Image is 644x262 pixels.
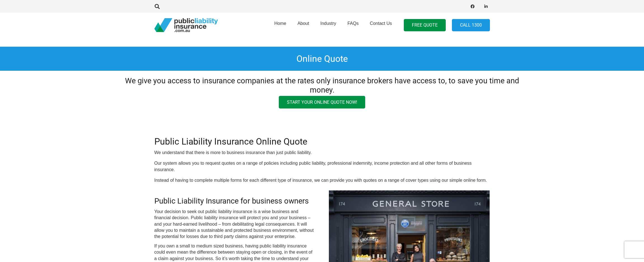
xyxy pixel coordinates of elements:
a: Start your online quote now! [279,96,365,108]
span: About [298,21,309,26]
a: pli_logotransparent [154,18,218,32]
h3: We give you access to insurance companies at the rates only insurance brokers have access to, to ... [112,76,532,95]
p: Instead of having to complete multiple forms for each different type of insurance, we can provide... [154,177,490,183]
a: LinkedIn [482,3,490,10]
a: Home [269,11,292,39]
p: Our system allows you to request quotes on a range of policies including public liability, profes... [154,160,490,173]
a: Search [152,4,163,9]
a: FAQs [342,11,364,39]
a: Facebook [469,3,476,10]
h2: Public Liability Insurance Online Quote [154,136,490,147]
h3: Public Liability Insurance for business owners [154,197,315,206]
a: Industry [315,11,342,39]
span: FAQs [347,21,358,26]
a: Contact Us [364,11,397,39]
span: Industry [320,21,336,26]
p: We understand that there is more to business insurance than just public liability. [154,150,490,156]
a: FREE QUOTE [404,19,446,32]
a: Call 1300 [452,19,490,32]
span: Home [274,21,286,26]
span: Your decision to seek out public liability insurance is a wise business and financial decision. P... [154,209,314,239]
span: Contact Us [370,21,392,26]
a: About [292,11,315,39]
